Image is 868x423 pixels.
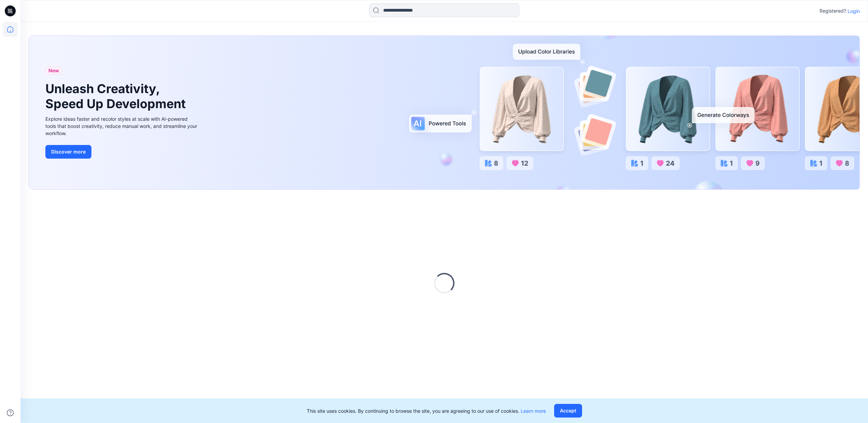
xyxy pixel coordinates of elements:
[307,407,546,414] p: This site uses cookies. By continuing to browse the site, you are agreeing to our use of cookies.
[820,7,846,15] p: Registered?
[45,145,199,159] a: Discover more
[45,82,189,111] h1: Unleash Creativity, Speed Up Development
[848,8,860,15] p: Login
[521,408,546,414] a: Learn more
[45,115,199,137] div: Explore ideas faster and recolor styles at scale with AI-powered tools that boost creativity, red...
[45,145,91,159] button: Discover more
[554,404,582,418] button: Accept
[48,67,59,75] span: New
